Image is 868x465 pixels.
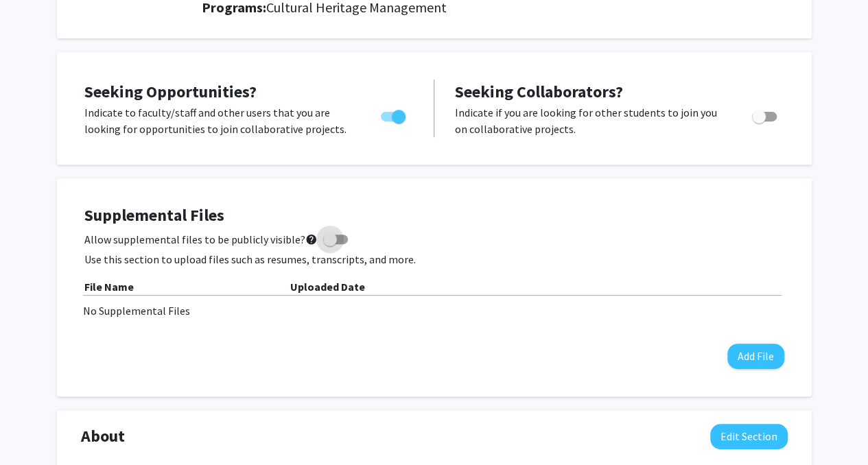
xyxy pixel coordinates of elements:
[83,302,786,319] div: No Supplemental Files
[455,104,726,137] p: Indicate if you are looking for other students to join you on collaborative projects.
[84,206,784,226] h4: Supplemental Files
[375,104,413,125] div: Toggle
[455,81,623,102] span: Seeking Collaborators?
[81,424,125,449] span: About
[84,104,355,137] p: Indicate to faculty/staff and other users that you are looking for opportunities to join collabor...
[84,251,784,267] p: Use this section to upload files such as resumes, transcripts, and more.
[10,403,58,455] iframe: Chat
[290,280,365,294] b: Uploaded Date
[747,104,784,125] div: Toggle
[305,231,318,248] mat-icon: help
[710,424,788,449] button: Edit About
[84,280,134,294] b: File Name
[84,231,318,248] span: Allow supplemental files to be publicly visible?
[727,344,784,369] button: Add File
[84,81,257,102] span: Seeking Opportunities?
